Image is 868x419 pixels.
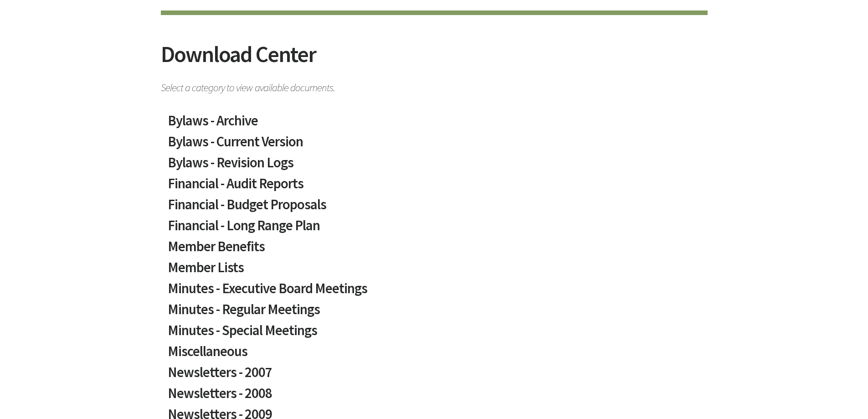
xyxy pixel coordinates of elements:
a: Minutes - Special Meetings [168,323,701,344]
h2: Download Center [161,43,708,77]
a: Bylaws - Archive [168,114,701,134]
a: Financial - Budget Proposals [168,197,701,218]
a: Member Benefits [168,239,701,260]
a: Newsletters - 2008 [168,386,701,407]
a: Minutes - Regular Meetings [168,302,701,323]
a: Miscellaneous [168,344,701,365]
a: Financial - Audit Reports [168,176,701,197]
a: Bylaws - Current Version [168,134,701,155]
a: Minutes - Executive Board Meetings [168,281,701,302]
span: Select a category to view available documents. [161,77,708,93]
a: Bylaws - Revision Logs [168,155,701,176]
a: Member Lists [168,260,701,281]
a: Financial - Long Range Plan [168,218,701,239]
a: Newsletters - 2007 [168,365,701,386]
